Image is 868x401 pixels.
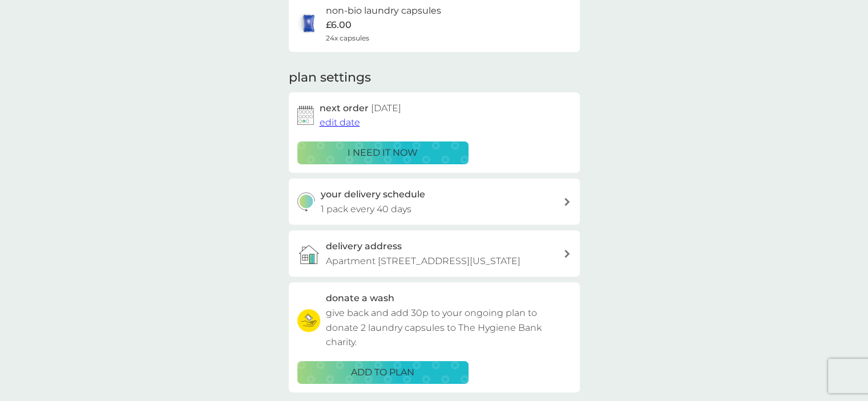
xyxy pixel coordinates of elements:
h3: delivery address [326,239,402,254]
p: £6.00 [326,18,352,33]
button: ADD TO PLAN [297,361,469,384]
p: Apartment [STREET_ADDRESS][US_STATE] [326,254,520,269]
span: [DATE] [371,103,401,114]
p: 1 pack every 40 days [321,202,411,217]
button: edit date [320,115,360,130]
h2: next order [320,101,401,116]
h6: non-bio laundry capsules [326,3,441,18]
img: non-bio laundry capsules [297,12,320,35]
p: give back and add 30p to your ongoing plan to donate 2 laundry capsules to The Hygiene Bank charity. [326,306,571,350]
p: ADD TO PLAN [351,365,414,380]
h3: donate a wash [326,291,394,306]
button: i need it now [297,141,469,164]
h2: plan settings [289,69,371,87]
a: delivery addressApartment [STREET_ADDRESS][US_STATE] [289,230,580,277]
h3: your delivery schedule [321,187,425,202]
span: edit date [320,117,360,128]
span: 24x capsules [326,33,369,43]
p: i need it now [348,145,418,160]
button: your delivery schedule1 pack every 40 days [289,179,580,225]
